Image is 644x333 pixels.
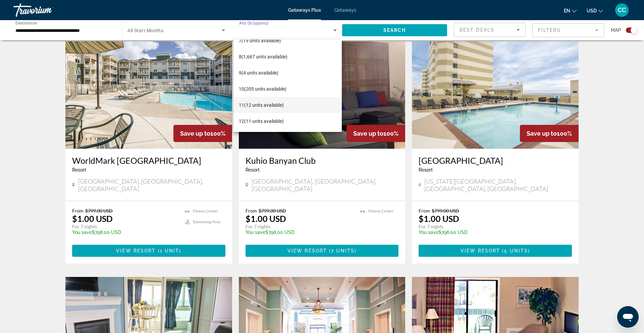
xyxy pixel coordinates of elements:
span: 7 (19 units available) [239,37,281,45]
span: 12 (11 units available) [239,117,284,125]
span: 8 (1,667 units available) [239,53,287,61]
span: 11 (12 units available) [239,101,284,109]
iframe: Button to launch messaging window [617,306,639,328]
span: 9 (4 units available) [239,69,278,77]
span: 10 (205 units available) [239,85,286,93]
